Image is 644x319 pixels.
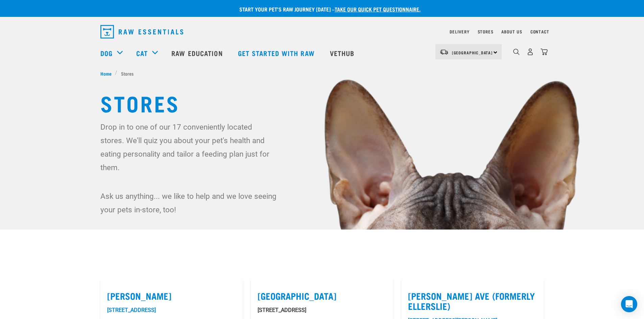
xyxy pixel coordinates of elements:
p: Ask us anything... we like to help and we love seeing your pets in-store, too! [100,189,278,216]
img: home-icon@2x.png [541,48,548,55]
a: Raw Education [165,39,231,67]
a: Delivery [450,30,469,33]
label: [PERSON_NAME] [107,291,236,301]
a: Dog [100,48,113,58]
a: Contact [530,30,549,33]
span: [GEOGRAPHIC_DATA] [452,51,493,54]
a: About Us [501,30,522,33]
nav: dropdown navigation [95,22,549,41]
a: Vethub [323,39,363,67]
a: Get started with Raw [231,39,323,67]
p: Drop in to one of our 17 conveniently located stores. We'll quiz you about your pet's health and ... [100,120,278,174]
nav: breadcrumbs [100,70,544,77]
span: Home [100,70,112,77]
img: home-icon-1@2x.png [513,49,520,55]
a: Cat [136,48,148,58]
a: [STREET_ADDRESS] [107,307,156,313]
p: [STREET_ADDRESS] [258,306,386,314]
a: Home [100,70,115,77]
div: Open Intercom Messenger [621,296,637,312]
img: Raw Essentials Logo [100,25,183,38]
img: van-moving.png [439,49,449,55]
img: user.png [527,48,534,55]
a: take our quick pet questionnaire. [335,7,421,10]
h1: Stores [100,90,544,115]
label: [PERSON_NAME] Ave (Formerly Ellerslie) [408,291,537,311]
label: [GEOGRAPHIC_DATA] [258,291,386,301]
a: Stores [478,30,494,33]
